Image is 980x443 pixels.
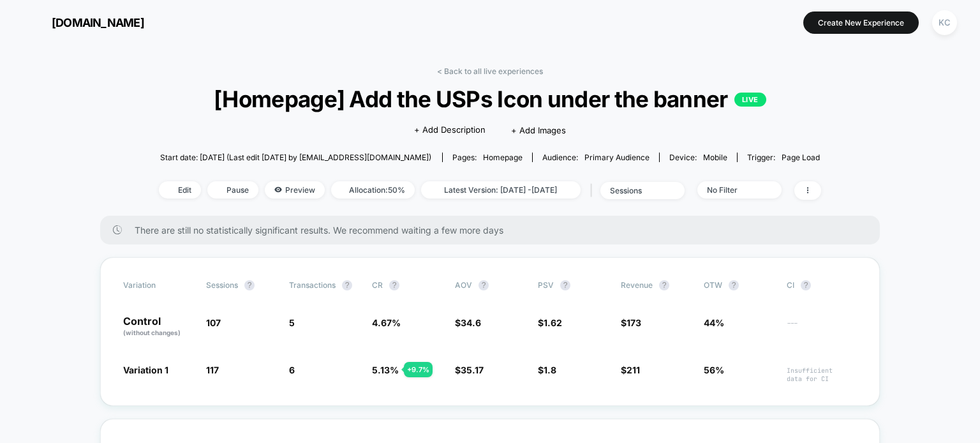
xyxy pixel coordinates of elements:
[734,93,766,107] p: LIVE
[206,317,221,328] span: 107
[560,280,570,290] button: ?
[414,124,486,137] span: + Add Description
[331,181,415,199] span: Allocation: 50%
[135,225,854,236] span: There are still no statistically significant results. We recommend waiting a few more days
[703,153,727,162] span: mobile
[389,280,399,290] button: ?
[483,153,523,162] span: homepage
[207,181,258,199] span: Pause
[206,364,219,375] span: 117
[342,280,352,290] button: ?
[659,153,737,162] span: Device:
[621,280,653,290] span: Revenue
[659,280,669,290] button: ?
[928,10,961,36] button: KC
[123,329,181,336] span: (without changes)
[206,280,238,290] span: Sessions
[123,280,193,290] span: Variation
[461,364,484,375] span: 35.17
[787,366,857,383] span: Insufficient data for CI
[461,317,481,328] span: 34.6
[452,153,523,162] div: Pages:
[801,280,811,290] button: ?
[538,317,562,328] span: $
[437,66,543,76] a: < Back to all live experiences
[627,317,641,328] span: 173
[289,280,336,290] span: Transactions
[747,153,820,162] div: Trigger:
[544,317,562,328] span: 1.62
[538,280,554,290] span: PSV
[123,316,193,338] p: Control
[538,364,556,375] span: $
[782,153,820,162] span: Page Load
[372,317,401,328] span: 4.67 %
[511,125,566,135] span: + Add Images
[404,362,433,377] div: + 9.7 %
[479,280,489,290] button: ?
[610,186,661,195] div: sessions
[289,364,295,375] span: 6
[19,12,148,33] button: [DOMAIN_NAME]
[372,280,383,290] span: CR
[455,364,484,375] span: $
[621,364,640,375] span: $
[803,11,919,34] button: Create New Experience
[627,364,640,375] span: 211
[621,317,641,328] span: $
[372,364,399,375] span: 5.13 %
[455,280,472,290] span: AOV
[455,317,481,328] span: $
[421,181,581,199] span: Latest Version: [DATE] - [DATE]
[160,153,431,162] span: Start date: [DATE] (Last edit [DATE] by [EMAIL_ADDRESS][DOMAIN_NAME])
[52,16,144,29] span: [DOMAIN_NAME]
[584,153,650,162] span: Primary Audience
[542,153,650,162] div: Audience:
[244,280,255,290] button: ?
[704,364,724,375] span: 56%
[932,10,957,35] div: KC
[787,280,857,290] span: CI
[289,317,295,328] span: 5
[265,181,325,199] span: Preview
[544,364,556,375] span: 1.8
[704,280,774,290] span: OTW
[587,181,600,200] span: |
[123,364,168,375] span: Variation 1
[192,86,788,112] span: [Homepage] Add the USPs Icon under the banner
[787,319,857,338] span: ---
[159,181,201,199] span: Edit
[707,185,758,195] div: No Filter
[704,317,724,328] span: 44%
[729,280,739,290] button: ?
